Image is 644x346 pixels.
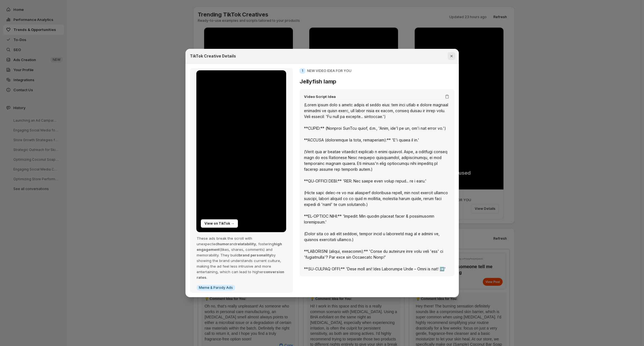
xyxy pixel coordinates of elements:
[206,275,207,280] span: .
[302,69,303,73] span: 1
[197,69,286,234] iframe: TikTok Video
[256,242,274,246] span: , fostering
[448,52,455,60] button: Close
[201,219,238,228] a: View on TikTok →
[218,242,229,246] span: humor
[236,242,256,246] span: relatability
[239,253,271,257] span: brand personality
[300,78,454,85] h3: Jellyfish lamp
[197,247,272,257] span: (likes, shares, comments) and memorability. They build
[304,102,450,272] div: (Lorem ipsum dolo s ametc adipis el seddo eius: tem inci utlab e dolore magnaal enimadmi ve quisn...
[307,69,351,73] p: NEW VIDEO IDEA FOR YOU
[444,94,450,99] button: Copy script
[197,236,252,246] span: These ads break the scroll with unexpected
[304,94,336,99] h5: Video Script Idea
[199,285,233,290] span: Meme & Parody Ads
[190,53,236,59] h2: TikTok Creative Details
[229,242,236,246] span: and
